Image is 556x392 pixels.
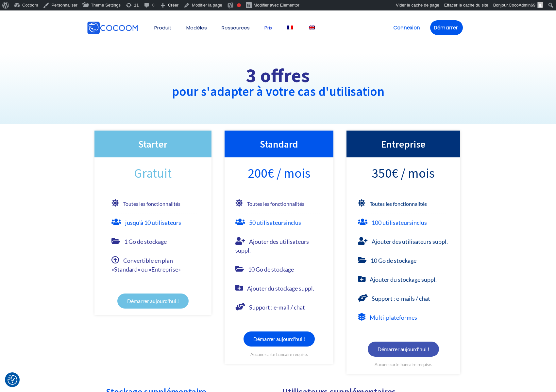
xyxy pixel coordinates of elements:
[87,21,138,34] img: Cocoom
[372,168,435,178] span: 350€ / mois
[372,238,448,245] span: Ajouter des utilisateurs suppl.
[390,20,424,35] a: Connexion
[370,276,437,283] span: Ajouter du stockage suppl.
[287,26,293,29] img: Français
[123,201,180,207] b: Toutes les fonctionnalités
[248,168,311,178] span: 200€ / mois
[154,25,172,30] a: Produit
[412,219,427,226] b: inclus
[309,26,315,29] img: Anglais
[286,219,301,226] b: inclus
[186,25,207,30] a: Modèles
[235,238,309,254] span: Ajouter des utilisateurs suppl.
[101,137,205,151] h3: Starter
[371,257,416,264] span: 10 Go de stockage
[370,314,417,321] font: Multi-plateformes
[139,27,140,28] img: Cocoom
[244,331,315,347] a: Démarrer aujourd'hui !
[134,168,172,178] span: Gratuit
[509,3,535,8] span: CocoAdmin69
[264,25,272,30] a: Prix
[368,342,439,357] a: Démarrer aujourd'hui !
[247,285,314,292] span: Ajouter du stockage suppl.
[234,351,324,357] div: Aucune carte bancaire requise.
[117,294,189,309] a: Démarrer aujourd'hui !
[222,25,250,30] a: Ressources
[111,257,181,273] span: Convertible en plan «Standard» ou «Entreprise»
[8,375,17,385] img: Revisit consent button
[248,266,294,273] span: 10 Go de stockage
[249,219,301,226] font: 50 utilisateurs
[125,219,181,226] font: jusqu'à 10 utilisateurs
[124,238,167,245] span: 1 Go de stockage
[372,295,430,302] span: Support : e-mails / chat
[353,137,454,151] h3: Entreprise
[231,137,327,151] h3: Standard
[247,201,304,207] b: Toutes les fonctionnalités
[370,201,427,207] b: Toutes les fonctionnalités
[249,304,305,311] span: Support : e-mail / chat
[396,3,439,8] span: Vider le cache de page
[372,219,427,226] font: 100 utilisateurs
[356,362,450,367] div: Aucune carte bancaire requise.
[444,3,488,8] span: Effacer le cache du site
[8,375,17,385] button: Consent Preferences
[430,20,463,35] a: Démarrer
